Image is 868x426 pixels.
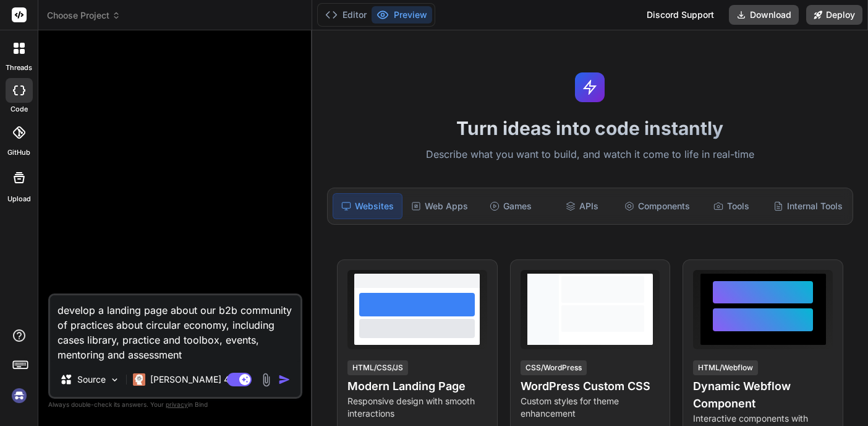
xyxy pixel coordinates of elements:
[347,360,408,375] div: HTML/CSS/JS
[7,147,30,158] label: GitHub
[320,117,861,139] h1: Turn ideas into code instantly
[521,395,660,420] p: Custom styles for theme enhancement
[109,375,120,385] img: Pick Models
[48,399,302,411] p: Always double-check its answers. Your in Bind
[477,193,545,219] div: Games
[50,295,300,362] textarea: develop a landing page about our b2b community of practices about circular economy, including cas...
[47,9,121,22] span: Choose Project
[548,193,616,219] div: APIs
[347,378,487,395] h4: Modern Landing Page
[278,373,291,386] img: icon
[9,385,30,406] img: signin
[693,378,833,412] h4: Dynamic Webflow Component
[133,373,145,386] img: Claude 4 Sonnet
[372,6,432,24] button: Preview
[333,193,402,219] div: Websites
[347,395,487,420] p: Responsive design with smooth interactions
[150,373,242,386] p: [PERSON_NAME] 4 S..
[320,6,372,24] button: Editor
[693,360,758,375] div: HTML/Webflow
[729,5,799,25] button: Download
[405,193,474,219] div: Web Apps
[619,193,695,219] div: Components
[320,147,861,163] p: Describe what you want to build, and watch it come to life in real-time
[166,401,188,408] span: privacy
[77,373,106,386] p: Source
[521,378,660,395] h4: WordPress Custom CSS
[521,360,587,375] div: CSS/WordPress
[6,63,32,73] label: threads
[11,104,28,115] label: code
[806,5,862,25] button: Deploy
[7,194,31,204] label: Upload
[768,193,848,219] div: Internal Tools
[697,193,766,219] div: Tools
[639,5,721,25] div: Discord Support
[259,373,273,387] img: attachment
